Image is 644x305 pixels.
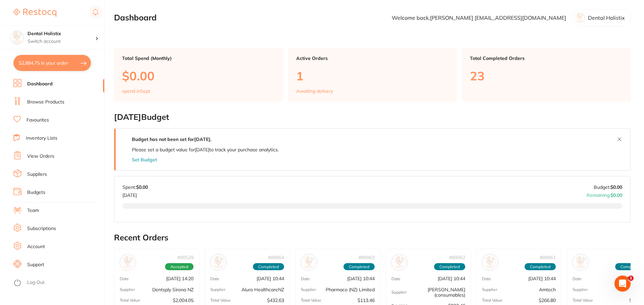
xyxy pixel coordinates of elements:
[210,277,219,281] p: Date
[449,255,465,260] p: # 89962
[614,276,631,292] iframe: Intercom live chat
[358,298,375,303] p: $113.46
[122,69,275,83] p: $0.00
[528,276,556,281] p: [DATE] 10:44
[173,298,194,303] p: $2,004.05
[326,287,375,292] p: Pharmaco (NZ) Limited
[610,184,622,190] strong: $0.00
[392,15,566,21] p: Welcome back, [PERSON_NAME] [EMAIL_ADDRESS][DOMAIN_NAME]
[136,184,148,190] strong: $0.00
[27,279,45,286] a: Log Out
[27,189,45,196] a: Budgets
[122,184,148,190] p: Spent:
[296,69,449,83] p: 1
[27,81,53,87] a: Dashboard
[268,255,284,260] p: # 89964
[121,256,134,269] img: Dentsply Sirona NZ
[587,190,622,198] p: Remaining:
[27,225,56,232] a: Subscriptions
[573,277,582,281] p: Date
[484,256,496,269] img: Amtech
[438,276,465,281] p: [DATE] 10:44
[13,278,102,288] button: Log Out
[114,112,631,122] h2: [DATE] Budget
[253,263,284,271] span: Completed
[482,277,491,281] p: Date
[241,287,284,292] p: Aluro HealthcareNZ
[267,298,284,303] p: $432.63
[132,147,279,152] p: Please set a budget value for [DATE] to track your purchase analytics.
[114,233,631,242] h2: Recent Orders
[13,55,91,71] button: $2,884.75 in your order
[288,48,457,102] a: Active Orders1Awaiting delivery
[301,277,310,281] p: Date
[393,256,406,269] img: Henry Schein Halas (consumables)
[210,287,225,292] p: Supplier
[594,184,622,190] p: Budget:
[27,99,64,105] a: Browse Products
[359,255,375,260] p: # 89963
[28,30,95,37] h4: Dental Holistix
[470,56,623,61] p: Total Completed Orders
[539,298,556,303] p: $266.80
[26,117,49,124] a: Favourites
[165,263,194,271] span: Accepted
[27,153,54,160] a: View Orders
[407,287,465,298] p: [PERSON_NAME] (consumables)
[482,287,497,292] p: Supplier
[574,256,587,269] img: Oraltec
[212,256,225,269] img: Aluro HealthcareNZ
[152,287,194,292] p: Dentsply Sirona NZ
[347,276,375,281] p: [DATE] 10:44
[391,277,400,281] p: Date
[391,290,407,295] p: Supplier
[26,135,57,142] a: Inventory Lists
[434,263,465,271] span: Completed
[120,298,140,303] p: Total Value
[13,9,56,17] img: Restocq Logo
[303,256,315,269] img: Pharmaco (NZ) Limited
[525,263,556,271] span: Completed
[573,287,588,292] p: Supplier
[296,56,449,61] p: Active Orders
[257,276,284,281] p: [DATE] 10:44
[301,298,321,303] p: Total Value
[13,5,56,20] a: Restocq Logo
[343,263,375,271] span: Completed
[610,192,622,198] strong: $0.00
[210,298,231,303] p: Total Value
[482,298,502,303] p: Total Value
[301,287,316,292] p: Supplier
[122,88,150,94] p: spend in Sept
[177,255,194,260] p: # 90539
[573,298,593,303] p: Total Value
[120,277,129,281] p: Date
[27,261,44,268] a: Support
[132,136,211,142] strong: Budget has not been set for [DATE] .
[539,287,556,292] p: Amtech
[296,88,333,94] p: Awaiting delivery
[120,287,135,292] p: Supplier
[470,69,623,83] p: 23
[27,171,47,178] a: Suppliers
[540,255,556,260] p: # 89961
[27,243,45,250] a: Account
[122,190,148,198] p: [DATE]
[122,56,275,61] p: Total Spend (Monthly)
[27,207,39,214] a: Team
[462,48,631,102] a: Total Completed Orders23
[628,276,634,281] span: 1
[132,157,157,162] button: Set Budget
[10,31,24,44] img: Dental Holistix
[114,48,283,102] a: Total Spend (Monthly)$0.00spend inSept
[114,13,157,22] h2: Dashboard
[166,276,194,281] p: [DATE] 14:20
[28,38,95,45] p: Switch account
[588,15,625,21] p: Dental Holistix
